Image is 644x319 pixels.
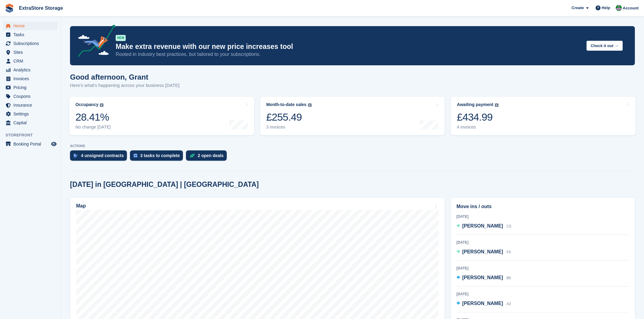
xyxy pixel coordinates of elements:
span: Subscriptions [13,39,50,48]
a: 4 unsigned contracts [70,150,130,164]
a: menu [3,66,58,74]
div: 4 invoices [457,125,499,130]
span: [PERSON_NAME] [462,223,503,228]
div: [DATE] [457,214,629,219]
span: Storefront [5,132,61,138]
a: menu [3,48,58,57]
h1: Good afternoon, Grant [70,73,180,81]
a: [PERSON_NAME] B6 [457,274,511,282]
div: £255.49 [266,111,312,123]
a: Awaiting payment £434.99 4 invoices [451,97,635,135]
a: [PERSON_NAME] C5 [457,222,511,230]
span: Sites [13,48,50,57]
p: Make extra revenue with our new price increases tool [116,42,582,51]
span: F6 [506,250,511,254]
h2: Move ins / outs [457,203,629,210]
div: Occupancy [75,102,98,107]
span: C5 [506,224,511,228]
span: Booking Portal [13,140,50,148]
a: menu [3,74,58,83]
div: [DATE] [457,266,629,271]
img: stora-icon-8386f47178a22dfd0bd8f6a31ec36ba5ce8667c1dd55bd0f319d3a0aa187defe.svg [5,4,14,13]
a: menu [3,22,58,30]
img: deal-1b604bf984904fb50ccaf53a9ad4b4a5d6e5aea283cecdc64d6e3604feb123c2.svg [190,153,195,158]
span: Pricing [13,83,50,92]
div: 3 tasks to complete [140,153,180,158]
a: Preview store [50,140,58,148]
a: menu [3,110,58,118]
span: Settings [13,110,50,118]
span: Tasks [13,30,50,39]
p: Rooted in industry best practices, but tailored to your subscriptions. [116,51,582,58]
a: menu [3,30,58,39]
img: icon-info-grey-7440780725fd019a000dd9b08b2336e03edf1995a4989e88bcd33f0948082b44.svg [100,103,103,107]
span: Capital [13,118,50,127]
span: [PERSON_NAME] [462,275,503,280]
div: 2 open deals [198,153,224,158]
p: ACTIONS [70,144,635,148]
img: icon-info-grey-7440780725fd019a000dd9b08b2336e03edf1995a4989e88bcd33f0948082b44.svg [308,103,312,107]
span: Home [13,22,50,30]
span: Insurance [13,101,50,109]
h2: Map [76,203,86,209]
button: Check it out → [586,41,623,51]
span: Create [572,5,584,11]
div: No change [DATE] [75,125,111,130]
div: Month-to-date sales [266,102,306,107]
a: [PERSON_NAME] F6 [457,248,511,256]
a: menu [3,57,58,65]
span: Invoices [13,74,50,83]
a: menu [3,83,58,92]
span: A2 [506,302,511,306]
div: [DATE] [457,240,629,245]
div: [DATE] [457,291,629,297]
img: task-75834270c22a3079a89374b754ae025e5fb1db73e45f91037f5363f120a921f8.svg [134,154,137,157]
span: Analytics [13,66,50,74]
div: £434.99 [457,111,499,123]
span: CRM [13,57,50,65]
a: 2 open deals [186,150,230,164]
a: Occupancy 28.41% No change [DATE] [69,97,254,135]
img: Grant Daniel [616,5,622,11]
a: ExtraStore Storage [16,3,65,13]
span: [PERSON_NAME] [462,249,503,254]
div: NEW [116,35,126,41]
a: menu [3,140,58,148]
span: [PERSON_NAME] [462,301,503,306]
a: menu [3,118,58,127]
div: Awaiting payment [457,102,493,107]
a: menu [3,92,58,101]
img: icon-info-grey-7440780725fd019a000dd9b08b2336e03edf1995a4989e88bcd33f0948082b44.svg [495,103,499,107]
div: 28.41% [75,111,111,123]
a: Month-to-date sales £255.49 3 invoices [260,97,445,135]
img: price-adjustments-announcement-icon-8257ccfd72463d97f412b2fc003d46551f7dbcb40ab6d574587a9cd5c0d94... [73,25,115,59]
a: [PERSON_NAME] A2 [457,300,511,308]
span: B6 [506,276,511,280]
a: menu [3,39,58,48]
span: Coupons [13,92,50,101]
div: 4 unsigned contracts [81,153,124,158]
h2: [DATE] in [GEOGRAPHIC_DATA] | [GEOGRAPHIC_DATA] [70,180,259,189]
a: 3 tasks to complete [130,150,186,164]
img: contract_signature_icon-13c848040528278c33f63329250d36e43548de30e8caae1d1a13099fd9432cc5.svg [74,154,78,157]
p: Here's what's happening across your business [DATE] [70,82,180,89]
div: 3 invoices [266,125,312,130]
a: menu [3,101,58,109]
span: Help [602,5,610,11]
span: Account [623,5,639,11]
